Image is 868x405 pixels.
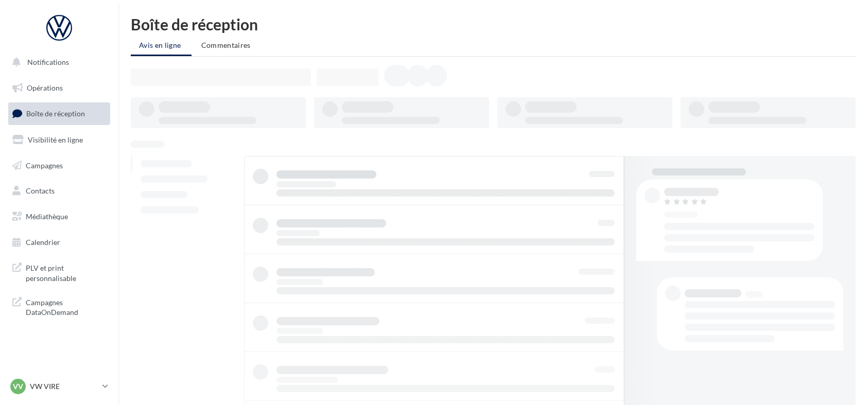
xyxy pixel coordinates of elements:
a: VV VW VIRE [8,377,110,396]
span: Médiathèque [26,212,68,221]
a: Médiathèque [6,206,112,227]
a: Opérations [6,77,112,99]
span: Visibilité en ligne [28,135,83,144]
a: Calendrier [6,232,112,253]
span: Calendrier [26,238,60,246]
div: Boîte de réception [131,16,856,32]
span: Campagnes DataOnDemand [26,295,106,318]
span: Campagnes [26,161,63,169]
span: Contacts [26,186,55,195]
span: PLV et print personnalisable [26,261,106,283]
span: Opérations [27,83,63,92]
span: Boîte de réception [26,109,85,118]
span: Notifications [27,58,69,66]
span: VV [13,381,23,392]
button: Notifications [6,51,108,73]
a: Campagnes DataOnDemand [6,291,112,322]
a: PLV et print personnalisable [6,257,112,287]
a: Visibilité en ligne [6,129,112,151]
p: VW VIRE [30,381,98,392]
a: Contacts [6,180,112,202]
a: Boîte de réception [6,102,112,125]
a: Campagnes [6,155,112,177]
span: Commentaires [201,41,251,49]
